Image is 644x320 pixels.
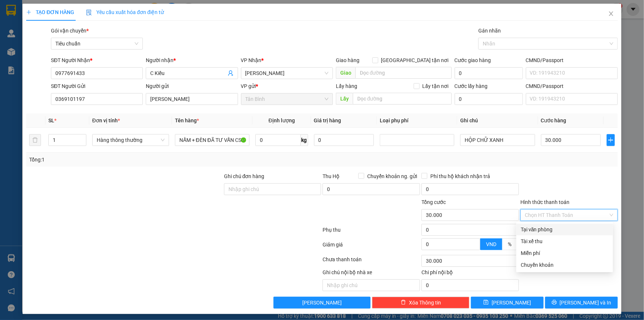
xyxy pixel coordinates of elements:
button: printer[PERSON_NAME] và In [545,297,618,309]
div: Chuyển khoản [521,261,609,269]
input: Ghi chú đơn hàng [224,183,321,195]
span: Định lượng [269,118,295,123]
span: Gói vận chuyển [51,28,89,34]
span: [PERSON_NAME] và In [560,299,612,307]
span: Phí thu hộ khách nhận trả [427,172,493,180]
img: icon [86,10,92,16]
input: Ghi Chú [460,134,535,146]
span: Tân Bình [245,93,328,105]
div: Ghi chú nội bộ nhà xe [323,268,420,279]
span: Giao hàng [336,57,359,63]
label: Hình thức thanh toán [520,199,569,205]
span: [PERSON_NAME] [302,299,342,307]
button: deleteXóa Thông tin [372,297,469,309]
span: user-add [228,70,234,76]
span: Cư Kuin [245,68,328,79]
div: Người nhận [146,56,238,64]
span: save [483,300,489,306]
span: Đơn vị tính [92,118,120,123]
span: printer [552,300,557,306]
input: 0 [314,134,374,146]
div: Giảm giá [322,241,421,253]
th: Ghi chú [457,113,538,128]
div: Tại văn phòng [521,225,609,234]
button: save[PERSON_NAME] [471,297,544,309]
span: Lấy tận nơi [420,82,452,90]
span: % [508,241,512,247]
span: Yêu cầu xuất hóa đơn điện tử [86,9,164,15]
span: Chuyển khoản ng. gửi [364,172,420,180]
th: Loại phụ phí [377,113,457,128]
span: TẠO ĐƠN HÀNG [26,9,74,15]
input: Cước giao hàng [455,67,523,79]
span: Tên hàng [175,118,199,123]
button: delete [29,134,41,146]
button: Close [601,4,621,24]
span: [GEOGRAPHIC_DATA] tận nơi [378,56,452,64]
div: Tài xế thu [521,237,609,245]
input: Nhập ghi chú [323,279,420,291]
button: plus [607,134,615,146]
input: VD: Bàn, Ghế [175,134,249,146]
div: Phụ thu [322,226,421,239]
span: Giá trị hàng [314,118,341,123]
span: close [608,11,614,17]
div: CMND/Passport [526,56,618,64]
label: Gán nhãn [478,28,501,34]
input: Dọc đường [355,67,452,79]
div: Tổng: 1 [29,156,249,164]
span: VND [486,241,496,247]
span: [PERSON_NAME] [492,299,531,307]
span: Giao [336,67,355,79]
span: Lấy [336,93,353,105]
span: Tiêu chuẩn [55,38,138,49]
span: plus [26,10,31,15]
label: Cước lấy hàng [455,83,488,89]
span: Thu Hộ [323,173,340,179]
span: Xóa Thông tin [409,299,441,307]
div: Người gửi [146,82,238,90]
div: VP gửi [241,82,333,90]
span: VP Nhận [241,57,262,63]
span: Lấy hàng [336,83,357,89]
label: Cước giao hàng [455,57,491,63]
span: Tổng cước [421,199,446,205]
div: SĐT Người Nhận [51,56,143,64]
button: [PERSON_NAME] [273,297,371,309]
span: plus [607,137,614,143]
div: CMND/Passport [526,82,618,90]
div: Chưa thanh toán [322,255,421,268]
input: Cước lấy hàng [455,93,523,105]
div: Chi phí nội bộ [421,268,519,279]
span: SL [48,118,54,123]
span: delete [401,300,406,306]
span: kg [301,134,308,146]
input: Dọc đường [353,93,452,105]
span: Hàng thông thường [97,135,165,146]
label: Ghi chú đơn hàng [224,173,265,179]
div: SĐT Người Gửi [51,82,143,90]
span: Cước hàng [541,118,566,123]
div: Miễn phí [521,249,609,257]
